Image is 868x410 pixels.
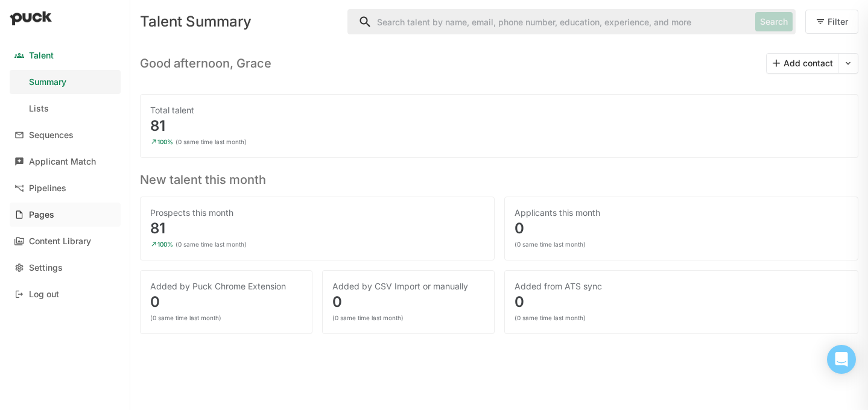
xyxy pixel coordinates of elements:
[10,229,121,253] a: Content Library
[515,207,849,219] div: Applicants this month
[767,54,838,73] button: Add contact
[140,56,271,71] h3: Good afternoon, Grace
[157,138,173,145] div: 100%
[332,314,404,321] div: (0 same time last month)
[29,289,59,300] div: Log out
[515,280,849,292] div: Added from ATS sync
[332,295,484,309] div: 0
[10,123,121,147] a: Sequences
[10,256,121,280] a: Settings
[332,280,484,292] div: Added by CSV Import or manually
[140,168,858,187] h3: New talent this month
[150,119,848,133] div: 81
[10,43,121,68] a: Talent
[176,241,247,248] div: (0 same time last month)
[29,77,66,87] div: Summary
[150,280,302,292] div: Added by Puck Chrome Extension
[827,345,856,374] div: Open Intercom Messenger
[29,104,49,114] div: Lists
[29,51,54,61] div: Talent
[150,207,484,219] div: Prospects this month
[515,241,586,248] div: (0 same time last month)
[805,10,858,34] button: Filter
[157,241,173,248] div: 100%
[29,236,91,247] div: Content Library
[150,221,484,236] div: 81
[150,314,221,321] div: (0 same time last month)
[10,150,121,174] a: Applicant Match
[10,176,121,200] a: Pipelines
[29,183,66,194] div: Pipelines
[515,221,849,236] div: 0
[515,295,849,309] div: 0
[29,263,63,273] div: Settings
[150,295,302,309] div: 0
[10,70,121,94] a: Summary
[29,210,54,220] div: Pages
[150,104,848,116] div: Total talent
[29,157,96,167] div: Applicant Match
[348,10,750,34] input: Search
[140,14,338,29] div: Talent Summary
[515,314,586,321] div: (0 same time last month)
[10,203,121,227] a: Pages
[176,138,247,145] div: (0 same time last month)
[29,130,74,140] div: Sequences
[10,96,121,121] a: Lists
